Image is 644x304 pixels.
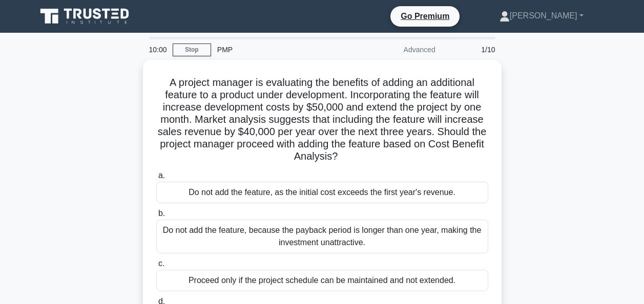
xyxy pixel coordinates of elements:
[156,220,488,253] div: Do not add the feature, because the payback period is longer than one year, making the investment...
[143,39,173,60] div: 10:00
[475,6,608,26] a: [PERSON_NAME]
[158,209,165,218] span: b.
[394,10,455,23] a: Go Premium
[352,39,442,60] div: Advanced
[211,39,352,60] div: PMP
[173,44,211,56] a: Stop
[155,76,489,163] h5: A project manager is evaluating the benefits of adding an additional feature to a product under d...
[158,171,165,180] span: a.
[156,182,488,203] div: Do not add the feature, as the initial cost exceeds the first year's revenue.
[158,259,164,268] span: c.
[156,270,488,291] div: Proceed only if the project schedule can be maintained and not extended.
[442,39,502,60] div: 1/10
